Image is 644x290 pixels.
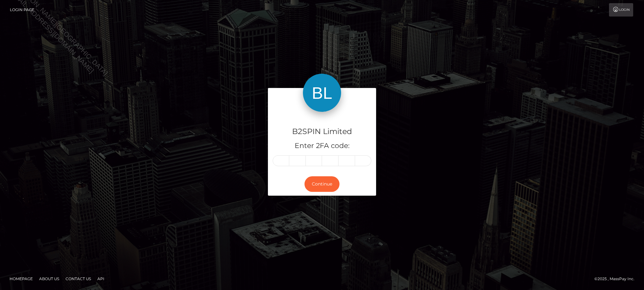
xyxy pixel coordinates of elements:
h4: B2SPIN Limited [273,126,371,137]
img: B2SPIN Limited [303,74,341,112]
a: API [95,274,107,284]
a: Login [609,3,633,17]
a: Login Page [10,3,34,17]
a: Homepage [7,274,35,284]
div: © 2025 , MassPay Inc. [594,275,639,282]
button: Continue [304,176,339,192]
a: Contact Us [63,274,94,284]
a: About Us [37,274,62,284]
h5: Enter 2FA code: [273,141,371,151]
